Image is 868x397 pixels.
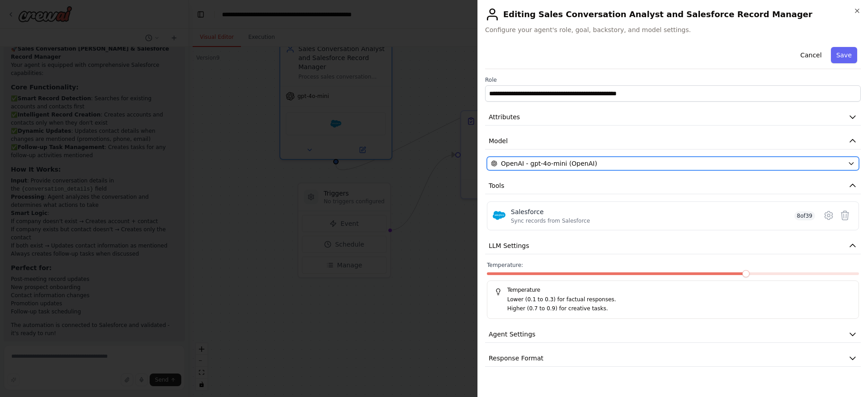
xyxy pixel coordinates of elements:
[485,350,861,367] button: Response Format
[487,157,859,170] button: OpenAI - gpt-4o-mini (OpenAI)
[795,47,827,63] button: Cancel
[485,76,861,84] label: Role
[485,326,861,343] button: Agent Settings
[511,217,590,224] div: Sync records from Salesforce
[507,295,851,304] p: Lower (0.1 to 0.3) for factual responses.
[489,354,543,363] span: Response Format
[489,181,505,190] span: Tools
[489,241,529,250] span: LLM Settings
[485,133,861,149] button: Model
[485,109,861,126] button: Attributes
[511,207,590,216] div: Salesforce
[485,177,861,194] button: Tools
[485,238,861,254] button: LLM Settings
[837,207,853,224] button: Delete tool
[507,304,851,313] p: Higher (0.7 to 0.9) for creative tasks.
[489,112,520,121] span: Attributes
[831,47,857,63] button: Save
[495,286,851,294] h5: Temperature
[485,7,861,22] h2: Editing Sales Conversation Analyst and Salesforce Record Manager
[485,25,861,34] span: Configure your agent's role, goal, backstory, and model settings.
[493,209,505,222] img: Salesforce
[821,207,837,224] button: Configure tool
[489,330,535,339] span: Agent Settings
[501,159,597,168] span: OpenAI - gpt-4o-mini (OpenAI)
[794,211,816,220] span: 8 of 39
[487,262,523,269] span: Temperature:
[489,136,508,145] span: Model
